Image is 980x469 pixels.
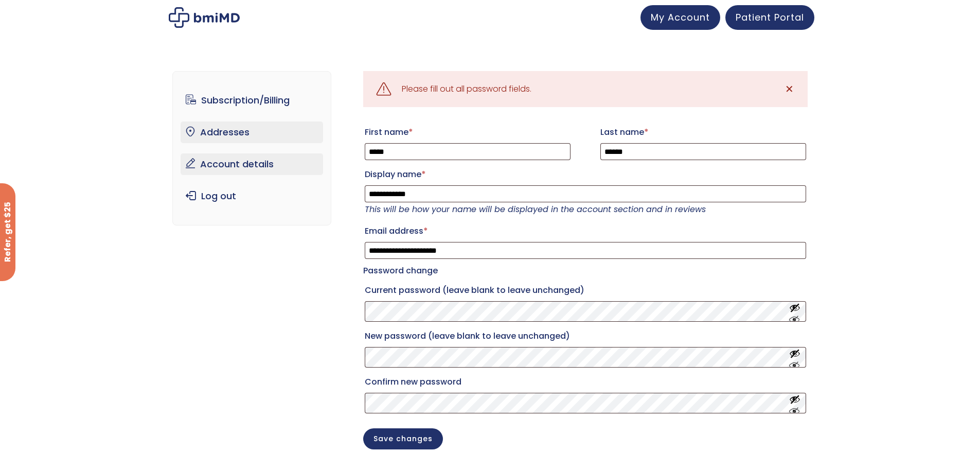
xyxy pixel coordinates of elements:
label: Last name [600,124,806,141]
label: New password (leave blank to leave unchanged) [365,328,806,344]
a: Log out [181,185,323,207]
a: ✕ [779,79,800,99]
button: Save changes [363,428,443,449]
div: Please fill out all password fields. [402,82,531,96]
span: ✕ [785,82,794,96]
em: This will be how your name will be displayed in the account section and in reviews [365,203,706,215]
button: Show password [789,348,800,367]
a: Account details [181,153,323,175]
button: Show password [789,394,800,413]
a: My Account [640,5,720,30]
span: My Account [651,11,710,24]
label: Display name [365,166,806,183]
label: First name [365,124,571,141]
nav: Account pages [172,71,331,225]
a: Subscription/Billing [181,90,323,111]
a: Patient Portal [725,5,814,30]
button: Show password [789,302,800,321]
img: My account [169,7,240,28]
label: Confirm new password [365,374,806,390]
legend: Password change [363,264,438,278]
label: Current password (leave blank to leave unchanged) [365,282,806,299]
label: Email address [365,223,806,239]
span: Patient Portal [736,11,804,24]
a: Addresses [181,121,323,143]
